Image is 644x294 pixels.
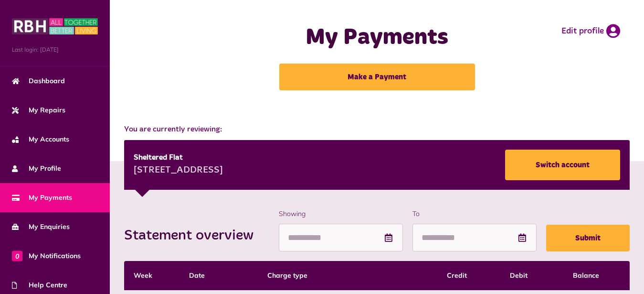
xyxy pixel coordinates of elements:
[12,17,98,36] img: MyRBH
[12,45,98,54] span: Last login: [DATE]
[12,163,61,174] span: My Profile
[12,251,81,261] span: My Notifications
[12,76,65,86] span: Dashboard
[505,150,620,180] a: Switch account
[12,193,72,203] span: My Payments
[134,163,223,178] div: [STREET_ADDRESS]
[561,24,620,38] a: Edit profile
[12,105,65,115] span: My Repairs
[12,280,67,290] span: Help Centre
[253,24,501,52] h1: My Payments
[134,152,223,163] div: Sheltered Flat
[12,134,69,144] span: My Accounts
[124,124,630,135] span: You are currently reviewing:
[279,64,475,90] a: Make a Payment
[12,250,22,261] span: 0
[12,222,70,232] span: My Enquiries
